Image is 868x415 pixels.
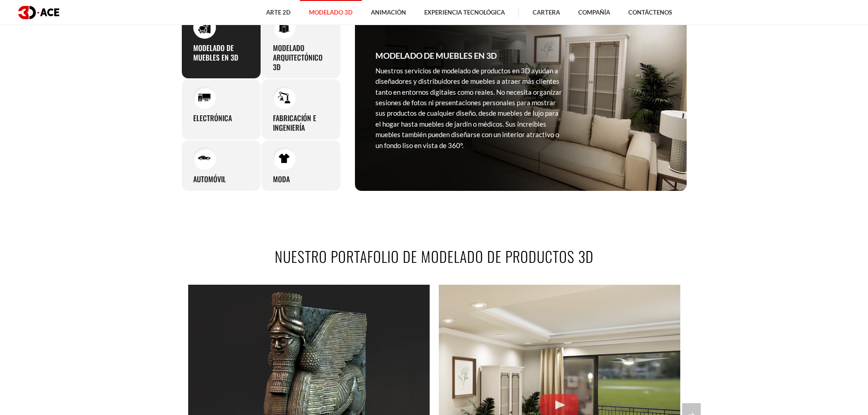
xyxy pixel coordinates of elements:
[278,152,290,164] img: Moda
[375,51,497,61] font: Modelado de muebles en 3D
[198,152,211,164] img: Automóvil
[371,9,406,16] font: Animación
[309,9,353,16] font: Modelado 3D
[273,42,323,72] font: Modelado arquitectónico 3D
[424,9,505,16] font: Experiencia tecnológica
[193,42,238,63] font: Modelado de muebles en 3D
[278,92,290,104] img: Fabricación e ingeniería
[193,174,226,184] font: Automóvil
[578,9,610,16] font: Compañía
[273,174,290,184] font: Moda
[198,21,211,33] img: Modelado de muebles en 3D
[275,246,594,267] font: NUESTRO PORTAFOLIO DE MODELADO DE PRODUCTOS 3D
[273,113,316,133] font: Fabricación e ingeniería
[18,6,59,19] img: logotipo oscuro
[375,67,562,149] font: Nuestros servicios de modelado de productos en 3D ayudan a diseñadores y distribuidores de mueble...
[198,92,211,104] img: Electrónica
[266,9,291,16] font: Arte 2D
[278,21,290,33] img: Modelado arquitectónico 3D
[533,9,560,16] font: Cartera
[193,113,232,123] font: Electrónica
[628,9,672,16] font: Contáctenos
